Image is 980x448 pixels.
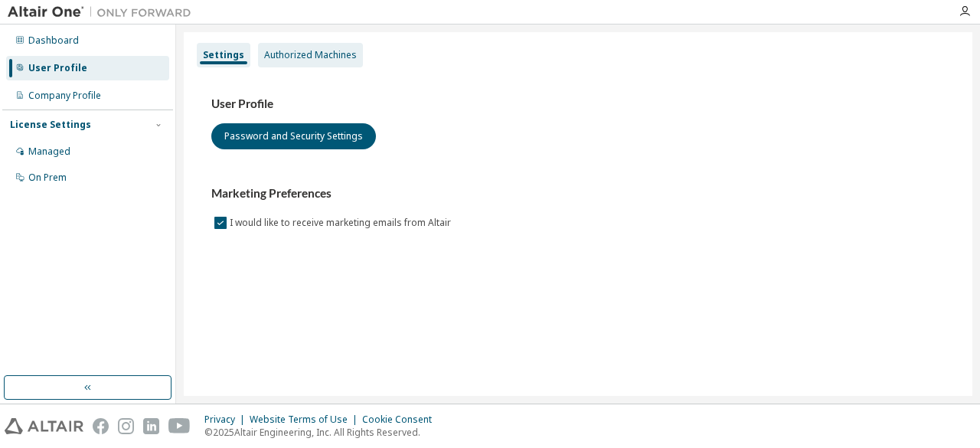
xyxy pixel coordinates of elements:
img: altair_logo.svg [5,418,83,434]
div: User Profile [28,62,87,74]
p: © 2025 Altair Engineering, Inc. All Rights Reserved. [204,426,441,439]
div: On Prem [28,172,67,184]
div: Website Terms of Use [250,414,362,426]
div: Authorized Machines [264,49,357,61]
div: Cookie Consent [362,414,441,426]
h3: Marketing Preferences [211,186,945,201]
img: linkedin.svg [143,418,159,434]
img: Altair One [8,5,199,20]
div: Company Profile [28,90,101,102]
div: License Settings [10,119,91,131]
div: Settings [203,49,244,61]
label: I would like to receive marketing emails from Altair [230,214,454,232]
button: Password and Security Settings [211,123,376,149]
img: youtube.svg [168,418,191,434]
h3: User Profile [211,96,945,112]
div: Managed [28,146,70,158]
div: Privacy [204,414,250,426]
img: instagram.svg [118,418,134,434]
div: Dashboard [28,34,79,47]
img: facebook.svg [93,418,109,434]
